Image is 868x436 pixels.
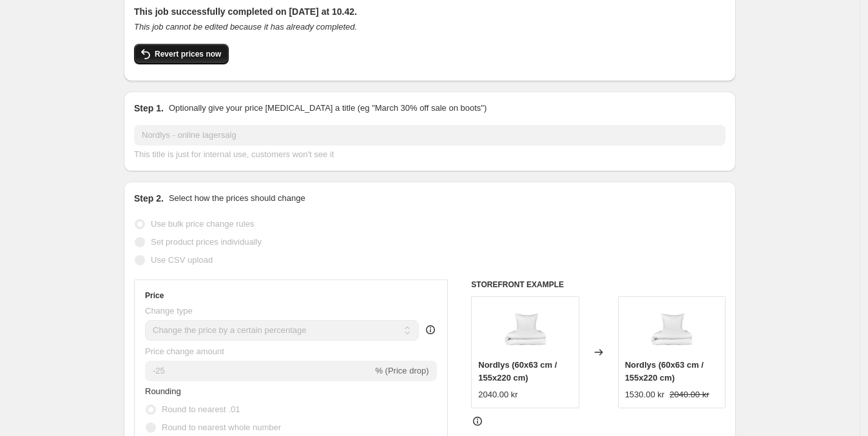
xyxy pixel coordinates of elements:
div: 1530.00 kr [625,388,664,401]
span: Use CSV upload [151,255,213,265]
button: Revert prices now [134,44,229,64]
span: This title is just for internal use, customers won't see it [134,149,334,159]
div: 2040.00 kr [478,388,517,401]
input: 30% off holiday sale [134,125,726,146]
span: Use bulk price change rules [151,219,254,229]
h2: This job successfully completed on [DATE] at 10.42. [134,5,726,18]
input: -15 [145,361,372,381]
span: Nordlys (60x63 cm / 155x220 cm) [625,360,704,383]
div: help [424,323,437,336]
span: Rounding [145,386,181,396]
span: Price change amount [145,346,224,356]
strike: 2040.00 kr [670,388,709,401]
img: NORTHERNLIGHT_Bedlinen_White_pack_2_80x.png [646,303,697,355]
span: Round to nearest whole number [162,422,281,432]
span: Change type [145,306,193,316]
span: Set product prices individually [151,237,262,247]
p: Optionally give your price [MEDICAL_DATA] a title (eg "March 30% off sale on boots") [169,102,487,115]
span: Revert prices now [155,49,221,59]
i: This job cannot be edited because it has already completed. [134,22,357,32]
p: Select how the prices should change [169,192,305,205]
h2: Step 2. [134,192,164,205]
span: Nordlys (60x63 cm / 155x220 cm) [478,360,557,383]
img: NORTHERNLIGHT_Bedlinen_White_pack_2_80x.png [499,303,551,355]
h2: Step 1. [134,102,164,115]
h3: Price [145,290,164,301]
span: % (Price drop) [375,366,429,375]
span: Round to nearest .01 [162,404,240,414]
h6: STOREFRONT EXAMPLE [471,280,726,290]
